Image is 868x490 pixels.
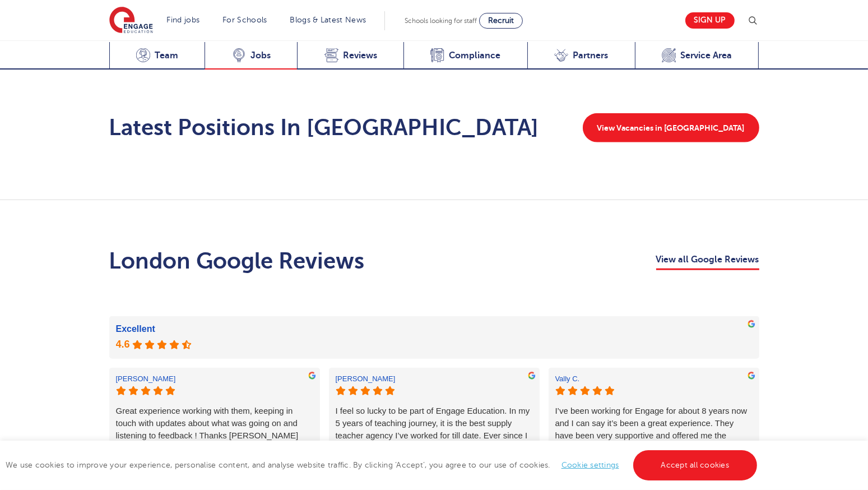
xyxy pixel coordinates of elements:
a: Compliance [403,42,527,70]
span: Recruit [488,16,514,25]
a: Partners [527,42,635,70]
div: [PERSON_NAME] [336,375,396,383]
h2: London Google Reviews [109,248,365,275]
a: Cookie settings [561,461,619,469]
a: Sign up [685,12,735,29]
a: Blogs & Latest News [290,16,366,24]
a: View Vacancies in [GEOGRAPHIC_DATA] [583,113,759,142]
span: Team [155,50,178,61]
a: Reviews [297,42,403,70]
a: Accept all cookies [633,450,758,480]
a: For Schools [222,16,267,24]
span: Schools looking for staff [405,17,477,25]
a: View all Google Reviews [656,252,759,270]
span: Compliance [449,50,500,61]
span: We use cookies to improve your experience, personalise content, and analyse website traffic. By c... [6,461,760,469]
div: [PERSON_NAME] [116,375,176,383]
span: Jobs [250,50,271,61]
a: Find jobs [167,16,200,24]
span: Service Area [680,50,732,61]
div: Great experience working with them, keeping in touch with updates about what was going on and lis... [116,405,313,454]
div: I feel so lucky to be part of Engage Education. In my 5 years of teaching journey, it is the best... [336,405,533,454]
h2: Latest Positions In [GEOGRAPHIC_DATA] [109,114,539,141]
img: Engage Education [109,7,153,35]
div: Excellent [116,323,753,335]
a: Team [109,42,205,70]
span: Reviews [343,50,377,61]
a: Recruit [479,13,523,29]
span: Partners [573,50,608,61]
div: Vally C. [555,375,615,383]
a: Service Area [635,42,759,70]
div: I’ve been working for Engage for about 8 years now and I can say it’s been a great experience. Th... [555,405,753,454]
a: Jobs [205,42,297,70]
